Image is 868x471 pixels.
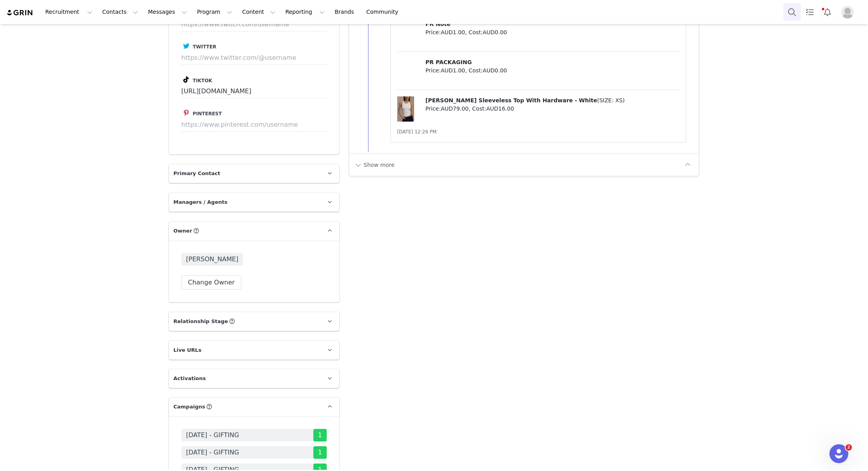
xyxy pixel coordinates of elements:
span: Activations [174,375,206,382]
span: Primary Contact [174,170,220,177]
p: ( ) [426,96,680,105]
a: Community [362,3,407,21]
a: Tasks [801,3,818,21]
span: PR Note [426,21,450,27]
p: Price: , Cost: [426,105,680,113]
span: [PERSON_NAME] Sleeveless Top With Hardware - White [426,97,597,103]
span: [DATE] - GIFTING [186,448,239,457]
span: AUD79.00 [441,105,469,112]
span: [DATE] 12:26 PM [397,129,437,135]
span: [DATE] - GIFTING [186,430,239,440]
span: Tiktok [193,78,213,83]
button: Content [237,3,280,21]
span: Twitter [193,44,217,50]
input: https://www.pinterest.com/username [181,118,327,132]
p: Price: , Cost: [426,66,680,75]
span: 1 [313,429,327,441]
span: PR PACKAGING [426,59,472,65]
span: Owner [174,227,192,235]
span: AUD16.00 [486,105,514,112]
img: placeholder-profile.jpg [841,6,854,18]
span: Pinterest [193,111,222,116]
button: Reporting [281,3,329,21]
span: 2 [846,444,852,451]
span: AUD1.00 [441,29,465,35]
iframe: Intercom live chat [829,444,848,463]
button: Search [783,3,801,21]
span: AUD0.00 [483,29,507,35]
span: Relationship Stage [174,318,228,325]
button: Notifications [819,3,836,21]
span: Managers / Agents [174,198,228,206]
span: 1 [313,446,327,459]
button: Change Owner [181,275,242,290]
button: Messages [143,3,192,21]
button: Program [192,3,237,21]
span: AUD0.00 [483,67,507,74]
a: Brands [330,3,361,21]
img: grin logo [6,9,34,17]
span: SIZE: XS [599,97,622,103]
span: Campaigns [174,403,205,411]
button: Profile [837,6,862,18]
input: https://www.tiktok.com/@username [181,84,327,98]
button: Show more [354,159,395,171]
button: Contacts [98,3,143,21]
span: Live URLs [174,346,202,354]
p: Price: , Cost: [426,28,680,37]
input: https://www.twitter.com/@username [181,51,327,65]
span: [PERSON_NAME] [181,253,243,266]
body: Rich Text Area. Press ALT-0 for help. [6,6,323,15]
button: Recruitment [41,3,97,21]
input: https://www.twitch.com/username [181,17,327,31]
span: AUD1.00 [441,67,465,74]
